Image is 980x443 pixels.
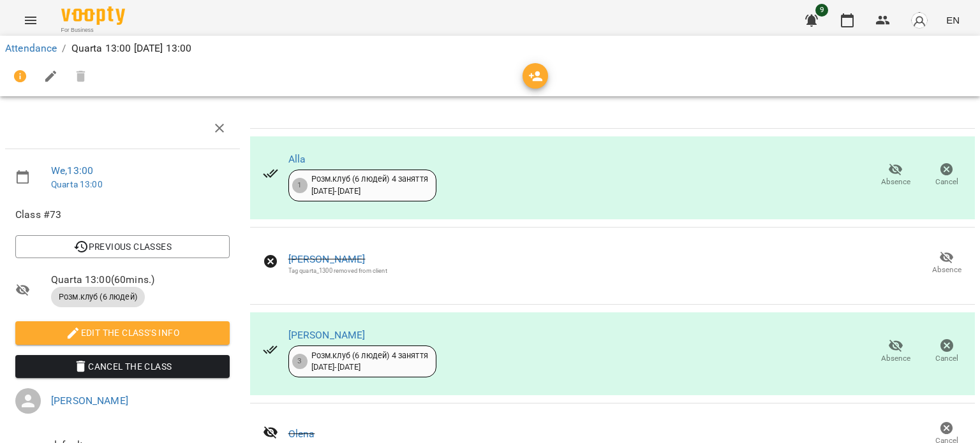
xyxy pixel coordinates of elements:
[932,265,961,275] span: Absence
[292,354,308,369] div: 3
[921,245,972,281] button: Absence
[910,11,928,29] img: avatar_s.png
[61,26,125,34] span: For Business
[921,157,972,193] button: Cancel
[51,179,103,189] a: Quarta 13:00
[881,353,910,364] span: Absence
[935,177,958,187] span: Cancel
[288,329,366,341] a: [PERSON_NAME]
[288,153,306,165] a: Alla
[946,13,960,27] span: EN
[26,325,219,340] span: Edit the class's Info
[292,178,308,193] div: 1
[51,395,128,407] a: [PERSON_NAME]
[15,321,230,344] button: Edit the class's Info
[15,207,230,222] span: Class #73
[288,266,387,275] div: Tag quarta_1300 removed from client
[15,355,230,378] button: Cancel the class
[5,42,57,54] a: Attendance
[51,291,145,303] span: Розм.клуб (6 людей)
[815,4,828,17] span: 9
[881,177,910,187] span: Absence
[870,333,921,369] button: Absence
[15,5,46,36] button: Menu
[941,8,965,32] button: EN
[61,6,125,25] img: Voopty Logo
[288,428,315,440] a: Olena
[26,239,219,254] span: Previous Classes
[288,253,366,265] a: [PERSON_NAME]
[62,41,66,56] li: /
[935,353,958,364] span: Cancel
[71,41,192,56] p: Quarta 13:00 [DATE] 13:00
[15,235,230,258] button: Previous Classes
[870,157,921,193] button: Absence
[311,173,428,197] div: Розм.клуб (6 людей) 4 заняття [DATE] - [DATE]
[26,359,219,374] span: Cancel the class
[5,41,975,56] nav: breadcrumb
[311,350,428,374] div: Розм.клуб (6 людей) 4 заняття [DATE] - [DATE]
[921,333,972,369] button: Cancel
[51,272,230,287] span: Quarta 13:00 ( 60 mins. )
[51,164,93,177] a: We , 13:00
